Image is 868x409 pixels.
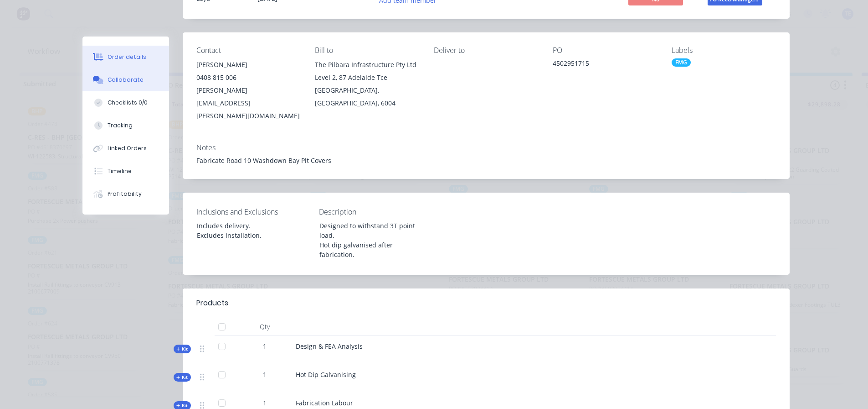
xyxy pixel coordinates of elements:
div: Collaborate [108,76,144,84]
div: The Pilbara Infrastructure Pty Ltd Level 2, 87 Adelaide Tce [315,58,419,84]
button: Timeline [82,160,169,183]
div: Kit [174,373,191,382]
label: Inclusions and Exclusions [196,206,310,217]
div: [PERSON_NAME]0408 815 006[PERSON_NAME][EMAIL_ADDRESS][PERSON_NAME][DOMAIN_NAME] [196,58,301,122]
span: Design & FEA Analysis [296,342,363,351]
span: Hot Dip Galvanising [296,370,356,379]
span: Kit [176,346,188,352]
button: Linked Orders [82,137,169,160]
button: Collaborate [82,68,169,91]
div: [PERSON_NAME] [196,58,301,71]
span: Fabrication Labour [296,399,353,407]
div: Contact [196,46,301,55]
label: Description [319,206,433,217]
div: Linked Orders [108,144,147,152]
span: Kit [176,374,188,381]
div: Deliver to [434,46,538,55]
div: PO [553,46,657,55]
div: Labels [672,46,776,55]
div: Products [196,298,228,309]
span: Kit [176,402,188,409]
button: Tracking [82,114,169,137]
div: Tracking [108,121,133,130]
div: Profitability [108,190,142,198]
div: Timeline [108,167,132,175]
div: The Pilbara Infrastructure Pty Ltd Level 2, 87 Adelaide Tce[GEOGRAPHIC_DATA], [GEOGRAPHIC_DATA], ... [315,58,419,110]
div: Fabricate Road 10 Washdown Bay Pit Covers [196,156,776,165]
button: Order details [82,46,169,68]
span: 1 [263,370,267,379]
div: Designed to withstand 3T point load. Hot dip galvanised after fabrication. [312,219,426,261]
button: Profitability [82,183,169,205]
div: Kit [174,345,191,353]
div: [PERSON_NAME][EMAIL_ADDRESS][PERSON_NAME][DOMAIN_NAME] [196,84,301,122]
div: Order details [108,53,146,61]
div: Notes [196,143,776,152]
div: Qty [237,318,292,336]
div: Bill to [315,46,419,55]
span: 1 [263,341,267,351]
div: Includes delivery. Excludes installation. [190,219,303,242]
div: 4502951715 [553,58,657,71]
div: FMG [672,58,691,67]
div: [GEOGRAPHIC_DATA], [GEOGRAPHIC_DATA], 6004 [315,84,419,110]
button: Checklists 0/0 [82,91,169,114]
div: Checklists 0/0 [108,99,148,107]
div: 0408 815 006 [196,71,301,84]
span: 1 [263,398,267,408]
